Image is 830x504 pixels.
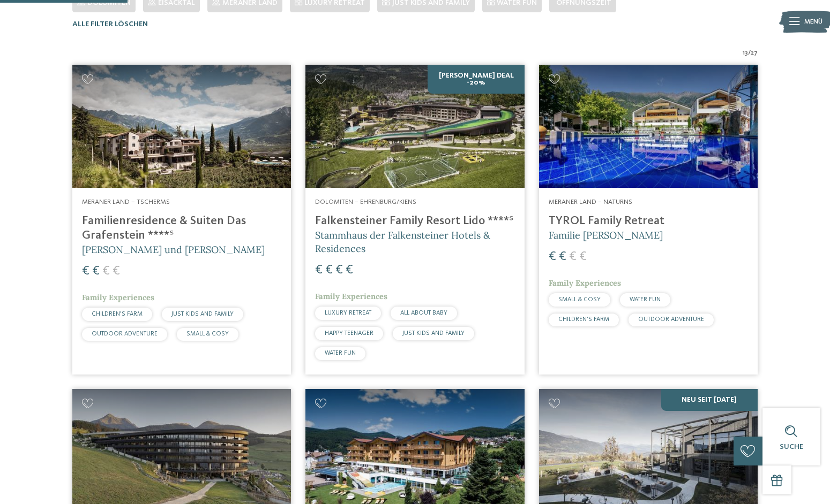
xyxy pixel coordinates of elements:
[92,331,158,337] span: OUTDOOR ADVENTURE
[72,65,291,375] a: Familienhotels gesucht? Hier findet ihr die besten! Meraner Land – Tscherms Familienresidence & S...
[751,48,758,58] span: 27
[82,243,265,256] span: [PERSON_NAME] und [PERSON_NAME]
[305,65,524,375] a: Familienhotels gesucht? Hier findet ihr die besten! [PERSON_NAME] Deal -20% Dolomiten – Ehrenburg...
[549,278,621,288] span: Family Experiences
[325,310,371,316] span: LUXURY RETREAT
[400,310,447,316] span: ALL ABOUT BABY
[171,311,234,317] span: JUST KIDS AND FAMILY
[82,214,281,243] h4: Familienresidence & Suiten Das Grafenstein ****ˢ
[315,229,490,255] span: Stammhaus der Falkensteiner Hotels & Residences
[186,331,229,337] span: SMALL & COSY
[549,198,632,205] span: Meraner Land – Naturns
[305,65,524,188] img: Familienhotels gesucht? Hier findet ihr die besten!
[549,250,556,263] span: €
[549,229,663,241] span: Familie [PERSON_NAME]
[539,65,758,188] img: Familien Wellness Residence Tyrol ****
[82,198,170,205] span: Meraner Land – Tscherms
[539,65,758,375] a: Familienhotels gesucht? Hier findet ihr die besten! Meraner Land – Naturns TYROL Family Retreat F...
[315,292,387,301] span: Family Experiences
[315,214,514,228] h4: Falkensteiner Family Resort Lido ****ˢ
[630,296,661,303] span: WATER FUN
[325,350,356,356] span: WATER FUN
[113,265,120,278] span: €
[743,48,748,58] span: 13
[748,48,751,58] span: /
[325,330,373,337] span: HAPPY TEENAGER
[549,214,748,228] h4: TYROL Family Retreat
[92,311,143,317] span: CHILDREN’S FARM
[346,264,353,277] span: €
[72,20,148,28] span: Alle Filter löschen
[325,264,333,277] span: €
[559,250,566,263] span: €
[780,443,803,450] span: Suche
[569,250,577,263] span: €
[92,265,100,278] span: €
[82,265,89,278] span: €
[558,296,601,303] span: SMALL & COSY
[315,198,416,205] span: Dolomiten – Ehrenburg/Kiens
[102,265,110,278] span: €
[638,316,704,323] span: OUTDOOR ADVENTURE
[72,65,291,188] img: Familienhotels gesucht? Hier findet ihr die besten!
[402,330,465,337] span: JUST KIDS AND FAMILY
[315,264,323,277] span: €
[579,250,587,263] span: €
[82,293,154,302] span: Family Experiences
[558,316,609,323] span: CHILDREN’S FARM
[335,264,343,277] span: €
